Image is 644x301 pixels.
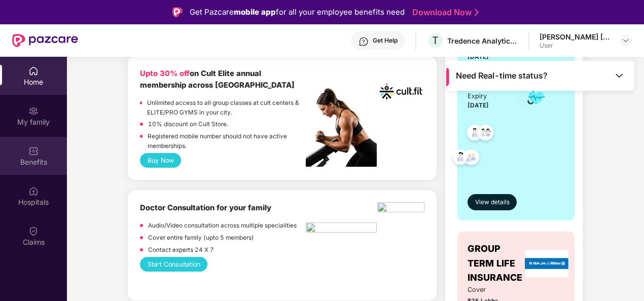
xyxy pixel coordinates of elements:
span: [DATE] [468,53,489,60]
p: 10% discount on Cult Store. [148,120,228,129]
img: insurerLogo [525,250,568,277]
img: physica%20-%20Edited.png [377,202,425,215]
img: pc2.png [306,88,377,167]
img: svg+xml;base64,PHN2ZyB4bWxucz0iaHR0cDovL3d3dy53My5vcmcvMjAwMC9zdmciIHdpZHRoPSI0OC45MTUiIGhlaWdodD... [473,122,498,146]
div: Get Help [373,36,398,45]
img: svg+xml;base64,PHN2ZyB4bWxucz0iaHR0cDovL3d3dy53My5vcmcvMjAwMC9zdmciIHdpZHRoPSI0OC45NDMiIGhlaWdodD... [462,122,487,146]
div: Tredence Analytics Solutions Private Limited [447,36,518,46]
div: Get Pazcare for all your employee benefits need [190,6,405,18]
div: Policy Expiry [468,81,504,101]
span: View details [475,198,510,207]
img: svg+xml;base64,PHN2ZyB3aWR0aD0iMjAiIGhlaWdodD0iMjAiIHZpZXdCb3g9IjAgMCAyMCAyMCIgZmlsbD0ibm9uZSIgeG... [28,106,39,116]
span: [DATE] [468,102,489,109]
p: Unlimited access to all group classes at cult centers & ELITE/PRO GYMS in your city. [147,98,306,117]
b: Doctor Consultation for your family [140,203,271,212]
button: Buy Now [140,153,181,168]
b: Upto 30% off [140,69,190,78]
div: [PERSON_NAME] [PERSON_NAME] [540,32,611,42]
img: svg+xml;base64,PHN2ZyBpZD0iRHJvcGRvd24tMzJ4MzIiIHhtbG5zPSJodHRwOi8vd3d3LnczLm9yZy8yMDAwL3N2ZyIgd2... [622,36,630,45]
img: New Pazcare Logo [12,34,78,47]
img: cult.png [377,68,425,116]
button: View details [468,194,517,210]
p: Contact experts 24 X 7 [148,245,214,255]
button: Start Consultation [140,257,207,272]
img: svg+xml;base64,PHN2ZyB4bWxucz0iaHR0cDovL3d3dy53My5vcmcvMjAwMC9zdmciIHdpZHRoPSI0OC45NDMiIGhlaWdodD... [459,146,484,171]
p: Audio/Video consultation across multiple specialities [148,221,297,231]
b: on Cult Elite annual membership across [GEOGRAPHIC_DATA] [140,69,295,90]
span: GROUP TERM LIFE INSURANCE [468,242,522,285]
img: pngtree-physiotherapy-physiotherapist-rehab-disability-stretching-png-image_6063262.png [306,222,377,236]
img: svg+xml;base64,PHN2ZyBpZD0iSGVscC0zMngzMiIgeG1sbnM9Imh0dHA6Ly93d3cudzMub3JnLzIwMDAvc3ZnIiB3aWR0aD... [359,36,369,47]
img: svg+xml;base64,PHN2ZyBpZD0iSG9zcGl0YWxzIiB4bWxucz0iaHR0cDovL3d3dy53My5vcmcvMjAwMC9zdmciIHdpZHRoPS... [28,186,39,196]
p: Cover entire family (upto 5 members) [148,233,254,243]
img: Stroke [475,7,479,18]
div: User [540,42,611,50]
img: icon [517,74,550,107]
img: svg+xml;base64,PHN2ZyB4bWxucz0iaHR0cDovL3d3dy53My5vcmcvMjAwMC9zdmciIHdpZHRoPSI0OC45NDMiIGhlaWdodD... [448,146,473,171]
img: svg+xml;base64,PHN2ZyBpZD0iSG9tZSIgeG1sbnM9Imh0dHA6Ly93d3cudzMub3JnLzIwMDAvc3ZnIiB3aWR0aD0iMjAiIG... [28,66,39,76]
img: svg+xml;base64,PHN2ZyBpZD0iQmVuZWZpdHMiIHhtbG5zPSJodHRwOi8vd3d3LnczLm9yZy8yMDAwL3N2ZyIgd2lkdGg9Ij... [28,146,39,156]
span: T [432,34,439,47]
img: svg+xml;base64,PHN2ZyBpZD0iQ2xhaW0iIHhtbG5zPSJodHRwOi8vd3d3LnczLm9yZy8yMDAwL3N2ZyIgd2lkdGg9IjIwIi... [28,226,39,236]
a: Download Now [412,7,476,18]
img: Logo [172,7,183,17]
span: Need Real-time status? [456,70,548,81]
img: Toggle Icon [614,70,624,81]
strong: mobile app [234,7,276,17]
span: Cover [468,285,504,295]
p: Registered mobile number should not have active memberships. [148,132,306,150]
